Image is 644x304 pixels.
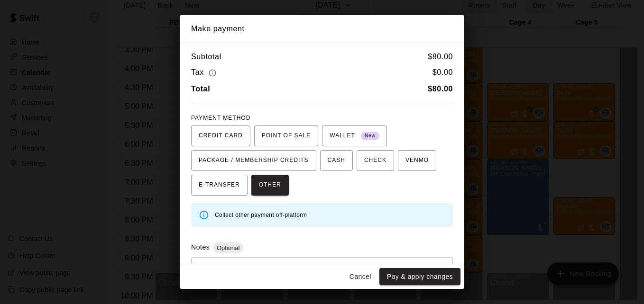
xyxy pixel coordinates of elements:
[191,51,221,63] h6: Subtotal
[262,128,311,143] span: POINT OF SALE
[191,243,210,251] label: Notes
[379,268,460,286] button: Pay & apply changes
[251,175,289,196] button: OTHER
[191,175,248,196] button: E-TRANSFER
[432,66,453,79] h6: $ 0.00
[405,153,429,168] span: VENMO
[191,115,250,121] span: PAYMENT METHOD
[199,128,243,143] span: CREDIT CARD
[364,153,386,168] span: CHECK
[428,51,453,63] h6: $ 80.00
[330,128,379,143] span: WALLET
[191,85,210,93] b: Total
[215,212,307,218] span: Collect other payment off-platform
[398,150,436,171] button: VENMO
[345,268,376,286] button: Cancel
[259,178,281,193] span: OTHER
[320,150,353,171] button: CASH
[180,15,464,43] h2: Make payment
[361,130,379,143] span: New
[213,244,243,251] span: Optional
[191,150,316,171] button: PACKAGE / MEMBERSHIP CREDITS
[191,125,250,146] button: CREDIT CARD
[199,178,240,193] span: E-TRANSFER
[322,125,387,146] button: WALLET New
[254,125,318,146] button: POINT OF SALE
[191,66,219,79] h6: Tax
[357,150,394,171] button: CHECK
[428,85,453,93] b: $ 80.00
[328,153,345,168] span: CASH
[199,153,309,168] span: PACKAGE / MEMBERSHIP CREDITS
